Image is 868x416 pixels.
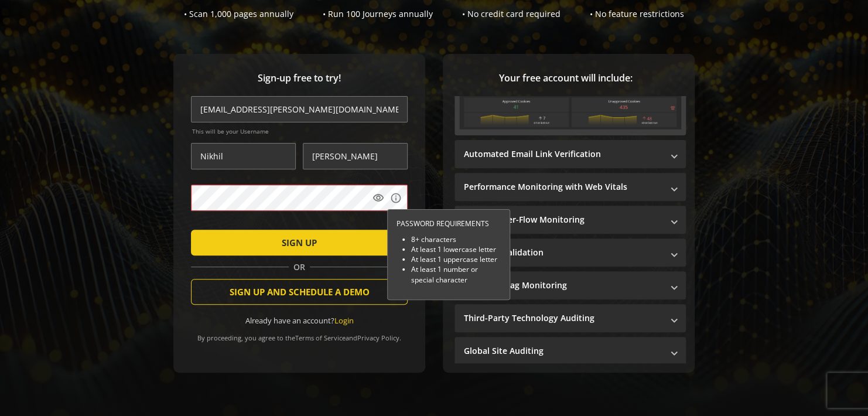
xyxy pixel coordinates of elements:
mat-panel-title: Real-Time Tag Monitoring [464,279,662,291]
div: By proceeding, you agree to the and . [191,326,408,342]
mat-expansion-panel-header: Global Site Auditing [454,337,686,365]
mat-expansion-panel-header: Analytics Validation [454,238,686,267]
div: • Scan 1,000 pages annually [184,8,293,20]
a: Login [334,315,354,326]
span: SIGN UP [282,232,317,253]
mat-expansion-panel-header: Journey/User-Flow Monitoring [454,206,686,234]
span: Your free account will include: [454,71,677,85]
mat-panel-title: Performance Monitoring with Web Vitals [464,181,662,193]
input: First Name * [191,143,296,169]
mat-panel-title: Automated Email Link Verification [464,148,662,160]
span: OR [289,261,310,273]
div: • No credit card required [462,8,561,20]
div: Already have an account? [191,315,408,326]
span: This will be your Username [192,127,408,135]
mat-expansion-panel-header: Automated Email Link Verification [454,140,686,168]
mat-expansion-panel-header: Real-Time Tag Monitoring [454,271,686,299]
mat-expansion-panel-header: Third-Party Technology Auditing [454,304,686,332]
input: Last Name * [303,143,408,169]
span: SIGN UP AND SCHEDULE A DEMO [230,281,370,302]
input: Email Address (name@work-email.com) * [191,96,408,122]
a: Terms of Service [295,333,346,342]
a: Privacy Policy [357,333,399,342]
mat-panel-title: Journey/User-Flow Monitoring [464,214,662,226]
div: • Run 100 Journeys annually [323,8,433,20]
button: SIGN UP [191,230,408,255]
mat-icon: visibility [373,192,384,204]
mat-panel-title: Analytics Validation [464,247,662,258]
div: • No feature restrictions [590,8,684,20]
span: Sign-up free to try! [191,71,408,85]
mat-icon: info [390,192,402,204]
button: SIGN UP AND SCHEDULE A DEMO [191,279,408,305]
mat-expansion-panel-header: Performance Monitoring with Web Vitals [454,173,686,201]
mat-panel-title: Global Site Auditing [464,345,662,357]
mat-panel-title: Third-Party Technology Auditing [464,312,662,324]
